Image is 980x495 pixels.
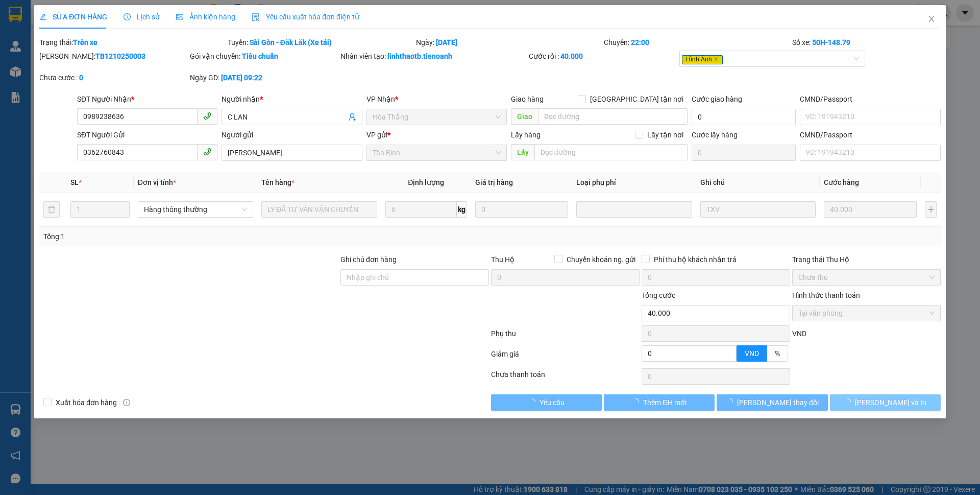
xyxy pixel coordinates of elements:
input: VD: Bàn, Ghế [261,201,377,218]
span: loading [726,398,737,406]
span: % [775,349,780,358]
div: Ngày: [415,37,603,48]
div: Tổng: 1 [43,231,378,242]
span: phone [203,112,211,120]
span: kg [457,201,467,218]
input: 0 [824,201,917,218]
span: Giao hàng [511,95,544,103]
input: Ghi Chú [700,201,816,218]
span: VP Nhận: [GEOGRAPHIC_DATA] [78,37,129,47]
input: 0 [475,201,568,218]
b: linhthaotb.tienoanh [387,52,452,60]
strong: NHẬN HÀNG NHANH - GIAO TỐC HÀNH [40,17,142,23]
b: [DATE] 09:22 [221,74,262,82]
span: Tại văn phòng [798,305,935,321]
span: Tên hàng [261,178,295,186]
div: CMND/Passport [800,93,940,105]
th: Loại phụ phí [572,173,696,193]
span: Yêu cầu xuất hóa đơn điện tử [252,13,359,21]
span: ĐT:0905 033 606 [4,61,41,66]
span: Cước hàng [824,178,859,186]
div: [PERSON_NAME]: [39,51,188,62]
span: [GEOGRAPHIC_DATA] tận nơi [586,93,688,105]
div: Người gửi [222,129,362,140]
span: VND [745,349,759,358]
span: loading [632,398,643,406]
button: [PERSON_NAME] và In [830,394,941,411]
div: Ngày GD: [190,72,338,83]
div: Nhân viên tạo: [340,51,527,62]
label: Hình thức thanh toán [792,291,860,299]
span: Lấy [511,144,534,160]
span: Tổng cước [642,291,675,299]
span: ---------------------------------------------- [22,70,132,78]
button: plus [925,201,936,218]
span: Thu Hộ [491,255,514,264]
span: SL [70,178,79,186]
div: Trạng thái: [38,37,227,48]
div: SĐT Người Gửi [77,129,217,140]
span: info-circle [123,399,130,406]
label: Cước lấy hàng [692,131,738,139]
span: VND [792,329,806,338]
img: logo [4,7,30,32]
span: Tân Bình [373,145,501,160]
span: Lấy hàng [511,131,541,139]
span: picture [176,13,183,20]
span: [PERSON_NAME] và In [855,397,926,408]
b: 22:00 [631,38,649,46]
input: Ghi chú đơn hàng [340,269,489,286]
input: Dọc đường [534,144,688,160]
span: Phí thu hộ khách nhận trả [650,254,741,265]
span: Chuyển khoản ng. gửi [562,254,640,265]
span: clock-circle [124,13,131,20]
div: Người nhận [222,93,362,105]
span: Hình Ảnh [682,55,723,64]
span: loading [528,398,540,406]
div: Giảm giá [490,348,641,366]
b: 0 [79,74,83,82]
b: 50H-148.79 [812,38,850,46]
input: Cước lấy hàng [692,145,796,161]
div: Số xe: [791,37,942,48]
span: Giá trị hàng [475,178,513,186]
span: ĐC: 266 Đồng Đen, P10, Q TB [78,52,145,57]
span: Định lượng [408,178,444,186]
span: close [927,15,936,23]
div: CMND/Passport [800,129,940,140]
span: Giao [511,108,538,125]
b: 40.000 [560,52,583,60]
span: Chưa thu [798,270,935,285]
div: Phụ thu [490,328,641,346]
span: SỬA ĐƠN HÀNG [39,13,107,21]
span: Ảnh kiện hàng [176,13,235,21]
b: Tiêu chuẩn [242,52,278,60]
button: Yêu cầu [491,394,602,411]
span: Lịch sử [124,13,160,21]
b: Trên xe [73,38,97,46]
b: [DATE] [436,38,457,46]
div: SĐT Người Nhận [77,93,217,105]
label: Ghi chú đơn hàng [340,255,397,264]
div: Chưa cước : [39,72,188,83]
div: Chuyến: [603,37,791,48]
span: Lấy tận nơi [643,129,688,140]
span: ĐC: 77 [PERSON_NAME], Xã HT [4,49,69,59]
span: [PERSON_NAME] thay đổi [737,397,819,408]
strong: 1900 633 614 [69,25,113,33]
b: TB1210250003 [95,52,145,60]
span: Hàng thông thường [144,202,247,217]
span: Thêm ĐH mới [643,397,687,408]
span: Yêu cầu [540,397,565,408]
span: VP Gửi: Hòa Thắng [4,39,47,44]
button: Thêm ĐH mới [604,394,715,411]
input: Cước giao hàng [692,109,796,125]
span: phone [203,148,211,156]
div: Trạng thái Thu Hộ [792,254,941,265]
span: Xuất hóa đơn hàng [52,397,121,408]
span: VP Nhận [366,95,395,103]
div: Tuyến: [227,37,415,48]
div: Chưa thanh toán [490,369,641,387]
input: Dọc đường [538,108,688,125]
span: CTY TNHH DLVT TIẾN OANH [39,6,144,15]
